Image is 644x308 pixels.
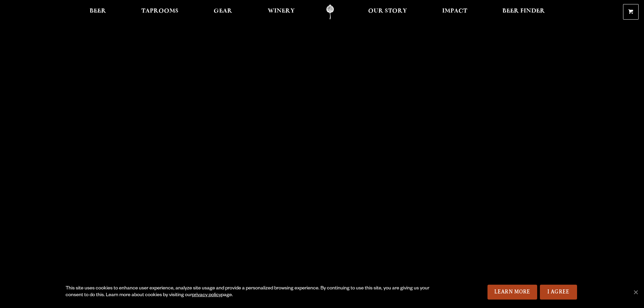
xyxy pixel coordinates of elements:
a: I Agree [540,285,577,300]
span: Beer [90,8,106,14]
a: Odell Home [317,4,343,20]
a: privacy policy [192,293,221,298]
a: Impact [438,4,472,20]
a: Learn More [487,285,537,300]
a: Gear [209,4,237,20]
div: This site uses cookies to enhance user experience, analyze site usage and provide a personalized ... [66,285,432,299]
span: Taprooms [141,8,178,14]
a: Winery [263,4,299,20]
span: Gear [214,8,232,14]
span: Impact [442,8,467,14]
a: Taprooms [137,4,183,20]
span: No [632,289,639,295]
span: Beer Finder [502,8,545,14]
span: Our Story [368,8,407,14]
a: Beer Finder [498,4,549,20]
a: Our Story [364,4,411,20]
span: Winery [268,8,295,14]
a: Beer [85,4,111,20]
